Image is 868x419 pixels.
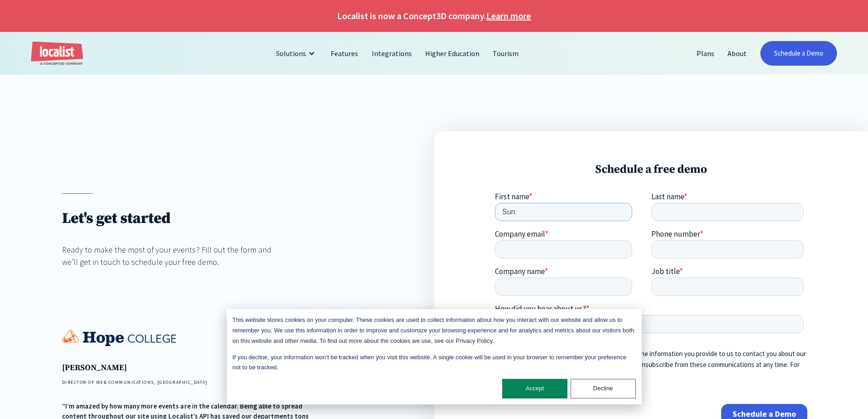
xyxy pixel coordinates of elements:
[227,309,642,404] div: Cookie banner
[92,179,130,188] a: Privacy Policy
[62,243,279,268] div: Ready to make the most of your events? Fill out the form and we’ll get in touch to schedule your ...
[721,42,754,64] a: About
[324,42,365,64] a: Features
[156,74,185,84] span: Job title
[233,315,636,346] p: This website stores cookies on your computer. These cookies are used to collect information about...
[31,41,83,66] a: home
[419,42,486,64] a: Higher Education
[486,9,531,23] a: Learn more
[276,48,306,59] div: Solutions
[226,212,312,232] input: Schedule a Demo
[62,362,127,373] strong: [PERSON_NAME]
[760,41,837,66] a: Schedule a Demo
[571,379,636,398] button: Decline
[502,379,567,398] button: Accept
[233,352,636,373] p: If you decline, your information won’t be tracked when you visit this website. A single cookie wi...
[486,42,525,64] a: Tourism
[269,42,324,64] div: Solutions
[62,209,279,228] h1: Let's get started
[690,42,721,64] a: Plans
[62,330,176,346] img: Hope College logo
[365,42,419,64] a: Integrations
[156,37,205,47] span: Phone number
[62,379,310,386] h4: DIRECTOR OF WEB COMMUNICATIONS, [GEOGRAPHIC_DATA]
[495,162,807,176] h3: Schedule a free demo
